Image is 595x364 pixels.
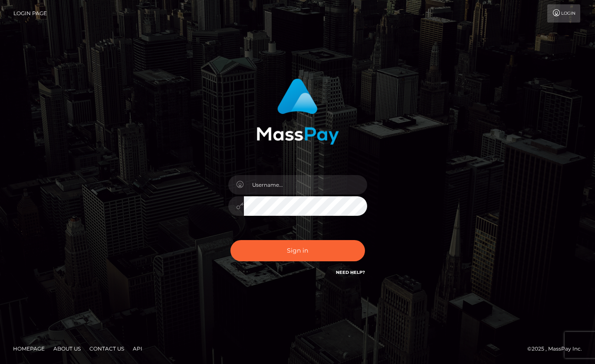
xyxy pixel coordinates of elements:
[50,342,84,355] a: About Us
[129,342,146,355] a: API
[527,344,588,354] div: © 2025 , MassPay Inc.
[244,175,367,195] input: Username...
[10,342,48,355] a: Homepage
[86,342,128,355] a: Contact Us
[547,4,580,23] a: Login
[230,240,365,261] button: Sign in
[13,4,47,23] a: Login Page
[336,270,365,275] a: Need Help?
[256,78,339,145] img: MassPay Login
